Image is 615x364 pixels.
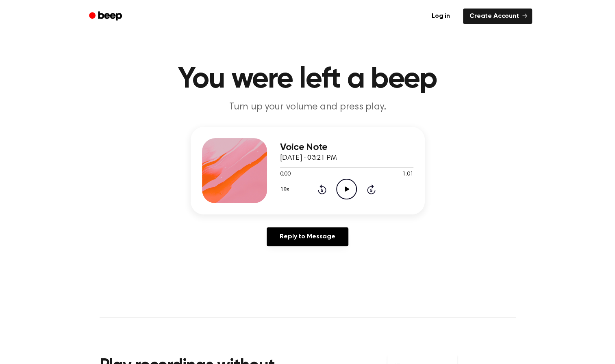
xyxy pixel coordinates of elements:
[267,227,348,246] a: Reply to Message
[402,170,413,179] span: 1:01
[280,154,337,162] span: [DATE] · 03:21 PM
[463,9,532,24] a: Create Account
[424,7,458,26] a: Log in
[280,170,291,179] span: 0:00
[280,142,413,153] h3: Voice Note
[83,9,129,24] a: Beep
[100,65,516,94] h1: You were left a beep
[152,101,464,114] p: Turn up your volume and press play.
[280,182,292,196] button: 1.0x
